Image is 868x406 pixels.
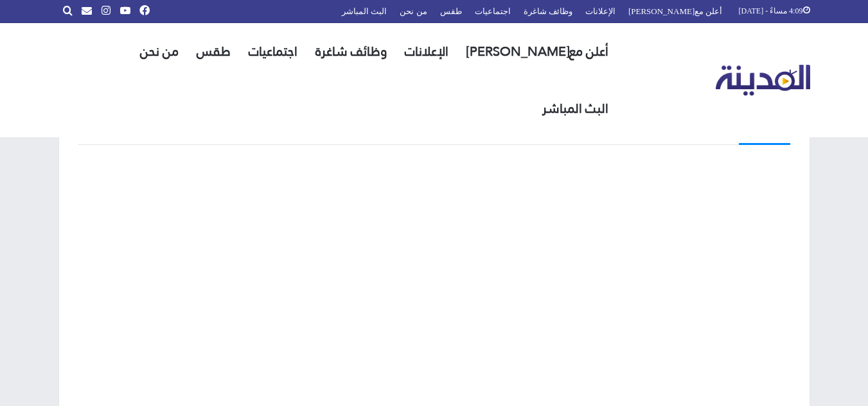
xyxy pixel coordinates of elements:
a: أعلن مع[PERSON_NAME] [457,23,617,80]
a: طقس [188,23,240,80]
a: الإعلانات [396,23,457,80]
a: وظائف شاغرة [306,23,396,80]
a: اجتماعيات [240,23,306,80]
a: من نحن [131,23,188,80]
img: تلفزيون المدينة [716,65,810,96]
a: البث المباشر [533,80,617,137]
